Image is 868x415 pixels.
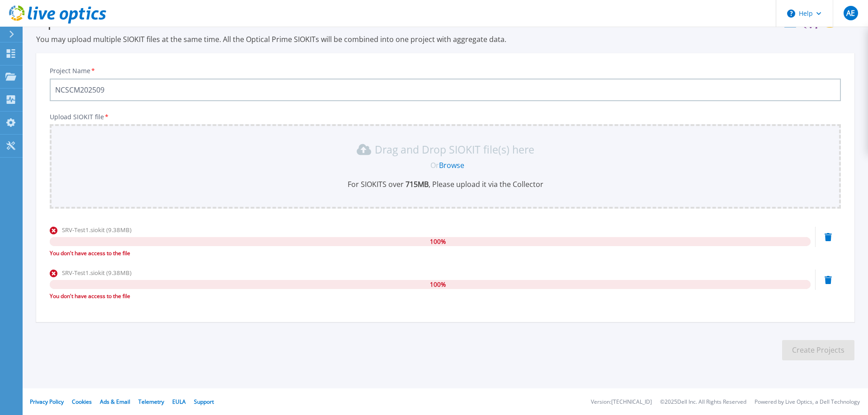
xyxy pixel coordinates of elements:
[846,9,855,17] span: AE
[50,79,841,101] input: Enter Project Name
[430,160,439,170] span: Or
[375,145,534,154] p: Drag and Drop SIOKIT file(s) here
[755,399,860,405] li: Powered by Live Optics, a Dell Technology
[72,398,92,406] a: Cookies
[50,113,841,121] p: Upload SIOKIT file
[55,142,835,189] div: Drag and Drop SIOKIT file(s) here OrBrowseFor SIOKITS over 715MB, Please upload it via the Collector
[404,179,429,189] b: 715 MB
[194,398,214,406] a: Support
[138,398,164,406] a: Telemetry
[439,160,464,170] a: Browse
[62,269,132,277] span: SRV-Test1.siokit (9.38MB)
[62,226,132,234] span: SRV-Test1.siokit (9.38MB)
[430,280,446,289] span: 100 %
[50,292,811,301] div: You don't have access to the file
[55,179,835,189] p: For SIOKITS over , Please upload it via the Collector
[30,398,64,406] a: Privacy Policy
[36,34,854,44] p: You may upload multiple SIOKIT files at the same time. All the Optical Prime SIOKITs will be comb...
[591,399,652,405] li: Version: [TECHNICAL_ID]
[430,237,446,246] span: 100 %
[50,249,811,258] div: You don't have access to the file
[100,398,130,406] a: Ads & Email
[782,340,854,360] button: Create Projects
[50,68,96,74] label: Project Name
[660,399,746,405] li: © 2025 Dell Inc. All Rights Reserved
[172,398,186,406] a: EULA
